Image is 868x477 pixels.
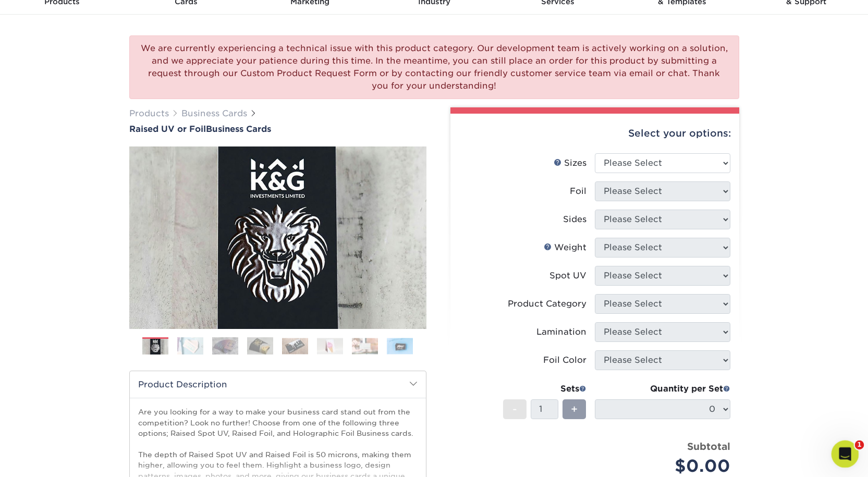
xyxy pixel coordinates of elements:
[352,338,378,354] img: Business Cards 07
[129,89,426,386] img: Raised UV or Foil 01
[549,270,586,282] div: Spot UV
[571,401,578,417] span: +
[212,337,238,355] img: Business Cards 03
[317,338,343,354] img: Business Cards 06
[563,213,586,226] div: Sides
[177,337,203,355] img: Business Cards 02
[503,383,586,395] div: Sets
[595,383,730,395] div: Quantity per Set
[687,441,730,452] strong: Subtotal
[129,124,206,134] span: Raised UV or Foil
[544,241,586,254] div: Weight
[855,441,864,450] span: 1
[181,108,247,118] a: Business Cards
[142,334,168,360] img: Business Cards 01
[130,371,426,398] h2: Product Description
[129,124,426,134] a: Raised UV or FoilBusiness Cards
[129,35,739,99] div: We are currently experiencing a technical issue with this product category. Our development team ...
[282,338,308,354] img: Business Cards 05
[832,441,859,468] iframe: Intercom live chat
[508,298,586,310] div: Product Category
[512,401,517,417] span: -
[387,338,413,354] img: Business Cards 08
[570,185,586,198] div: Foil
[247,337,273,355] img: Business Cards 04
[459,114,731,153] div: Select your options:
[536,326,586,338] div: Lamination
[129,108,169,118] a: Products
[554,157,586,169] div: Sizes
[129,124,426,134] h1: Business Cards
[543,354,586,366] div: Foil Color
